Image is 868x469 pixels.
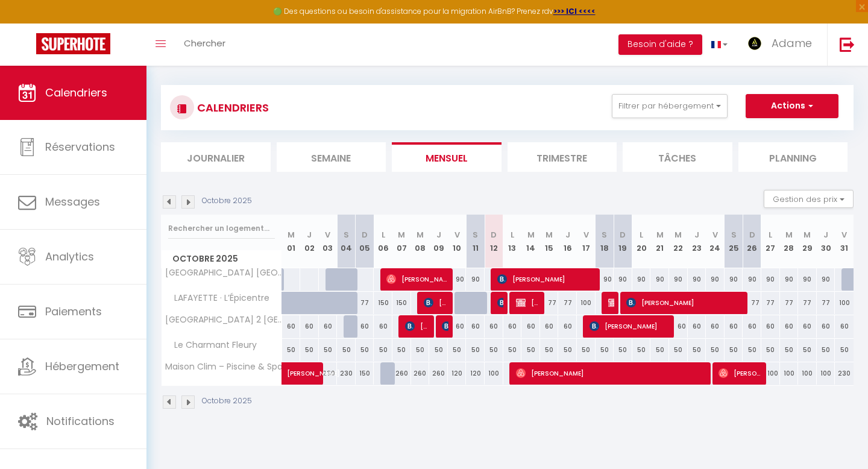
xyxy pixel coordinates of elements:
img: ... [746,34,764,52]
div: 90 [650,268,669,291]
abbr: M [546,229,553,241]
abbr: V [325,229,330,241]
span: Calendriers [45,85,107,100]
th: 28 [780,215,799,268]
div: 50 [817,339,835,361]
div: 90 [688,268,706,291]
a: >>> ICI <<<< [553,6,596,16]
div: 50 [688,339,706,361]
div: 77 [761,292,780,314]
th: 27 [761,215,780,268]
span: [PERSON_NAME] [424,291,448,314]
th: 26 [743,215,761,268]
th: 14 [521,215,540,268]
abbr: D [362,229,368,241]
th: 02 [300,215,319,268]
th: 07 [392,215,411,268]
div: 60 [503,315,522,338]
div: 60 [319,315,338,338]
div: 90 [669,268,688,291]
span: Réservations [45,139,115,154]
div: 50 [392,339,411,361]
div: 77 [558,292,577,314]
div: 50 [337,339,356,361]
div: 50 [448,339,467,361]
th: 13 [503,215,522,268]
span: [PERSON_NAME] [442,315,448,338]
div: 50 [540,339,559,361]
abbr: M [785,229,793,241]
th: 24 [706,215,725,268]
div: 50 [503,339,522,361]
th: 09 [429,215,448,268]
button: Filtrer par hébergement [612,94,728,118]
h3: CALENDRIERS [194,94,269,121]
abbr: S [473,229,478,241]
div: 77 [780,292,799,314]
div: 90 [817,268,835,291]
div: 260 [429,362,448,385]
abbr: J [823,229,828,241]
div: 60 [688,315,706,338]
div: 60 [448,315,467,338]
th: 23 [688,215,706,268]
div: 100 [485,362,503,385]
th: 22 [669,215,688,268]
div: 77 [817,292,835,314]
div: 90 [596,268,614,291]
abbr: V [841,229,847,241]
span: Chercher [184,37,225,49]
div: 100 [780,362,799,385]
div: 120 [466,362,485,385]
span: Adame [772,36,812,51]
th: 01 [282,215,301,268]
span: Le Charmant Fleury [163,339,260,352]
div: 90 [798,268,817,291]
div: 50 [614,339,632,361]
abbr: M [656,229,664,241]
div: 77 [356,292,374,314]
span: Analytics [45,249,94,264]
abbr: M [417,229,424,241]
div: 50 [558,339,577,361]
span: [PERSON_NAME] [608,291,614,314]
div: 230 [835,362,854,385]
div: 50 [706,339,725,361]
abbr: M [288,229,295,241]
div: 90 [780,268,799,291]
div: 150 [392,292,411,314]
span: Hébergement [45,359,119,374]
abbr: L [511,229,514,241]
div: 90 [632,268,651,291]
th: 08 [411,215,430,268]
div: 50 [429,339,448,361]
div: 50 [374,339,392,361]
div: 60 [798,315,817,338]
div: 60 [761,315,780,338]
th: 16 [558,215,577,268]
div: 90 [761,268,780,291]
th: 21 [650,215,669,268]
abbr: V [583,229,589,241]
abbr: L [769,229,772,241]
span: [PERSON_NAME] [287,356,342,379]
span: [PERSON_NAME] [516,291,541,314]
span: Notifications [46,414,115,429]
span: [PERSON_NAME] [719,362,762,385]
div: 60 [466,315,485,338]
abbr: V [454,229,460,241]
div: 150 [374,292,392,314]
th: 10 [448,215,467,268]
div: 50 [356,339,374,361]
div: 60 [780,315,799,338]
span: [PERSON_NAME] [590,315,670,338]
div: 50 [466,339,485,361]
div: 60 [300,315,319,338]
div: 100 [835,292,854,314]
span: [GEOGRAPHIC_DATA] [GEOGRAPHIC_DATA] [163,268,284,277]
div: 50 [761,339,780,361]
button: Actions [746,94,838,118]
button: Besoin d'aide ? [618,34,702,55]
a: [PERSON_NAME] [282,362,301,385]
